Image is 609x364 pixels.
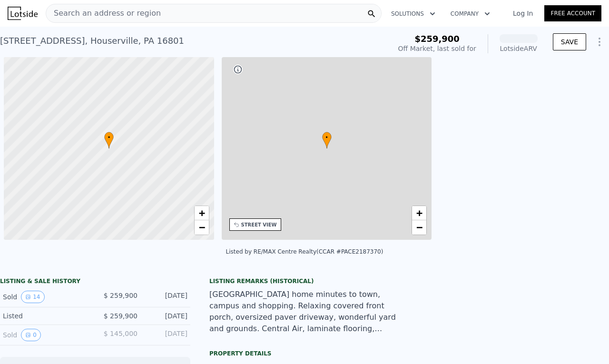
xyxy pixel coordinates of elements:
[226,248,383,255] div: Listed by RE/MAX Centre Realty (CCAR #PACE2187370)
[104,292,138,299] span: $ 259,900
[398,44,476,53] div: Off Market, last sold for
[195,206,209,220] a: Zoom in
[414,34,460,44] span: $259,900
[322,132,332,148] div: •
[104,132,114,148] div: •
[3,311,88,321] div: Listed
[322,133,332,142] span: •
[209,289,400,334] div: [GEOGRAPHIC_DATA] home minutes to town, campus and shopping. Relaxing covered front porch, oversi...
[412,206,426,220] a: Zoom in
[412,220,426,235] a: Zoom out
[198,207,205,219] span: +
[195,220,209,235] a: Zoom out
[590,32,609,51] button: Show Options
[209,350,400,357] div: Property details
[241,221,277,228] div: STREET VIEW
[3,329,88,341] div: Sold
[8,7,38,20] img: Lotside
[21,329,41,341] button: View historical data
[104,312,138,320] span: $ 259,900
[145,329,187,341] div: [DATE]
[553,33,586,50] button: SAVE
[104,133,114,142] span: •
[104,330,138,337] span: $ 145,000
[145,311,187,321] div: [DATE]
[209,277,400,285] div: Listing Remarks (Historical)
[383,5,443,22] button: Solutions
[443,5,498,22] button: Company
[46,8,161,19] span: Search an address or region
[21,291,44,303] button: View historical data
[416,207,422,219] span: +
[416,221,422,233] span: −
[544,5,601,21] a: Free Account
[3,291,88,303] div: Sold
[198,221,205,233] span: −
[500,44,538,53] div: Lotside ARV
[501,9,544,18] a: Log In
[145,291,187,303] div: [DATE]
